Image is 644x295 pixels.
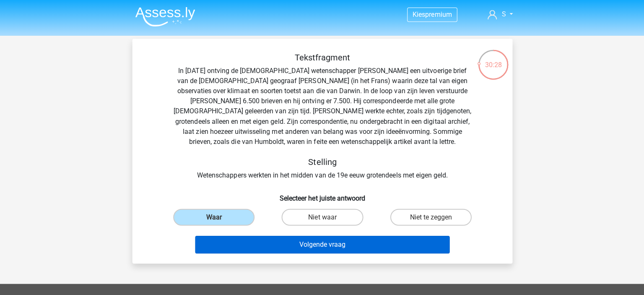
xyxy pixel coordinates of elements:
[501,10,505,18] span: S
[146,186,498,201] h6: Selecteer het juiste antwoord
[407,9,456,20] a: Kiespremium
[390,208,470,225] label: Niet te zeggen
[412,10,424,18] span: Kies
[424,10,451,18] span: premium
[195,235,449,252] button: Volgende vraag
[146,52,498,180] div: In [DATE] ontving de [DEMOGRAPHIC_DATA] wetenschapper [PERSON_NAME] een uitvoerige brief van de [...
[136,7,195,26] img: Assessly
[174,208,254,225] label: Waar
[281,208,362,225] label: Niet waar
[173,156,471,166] h5: Stelling
[483,9,515,19] a: S
[476,49,508,70] div: 30:28
[173,52,471,62] h5: Tekstfragment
